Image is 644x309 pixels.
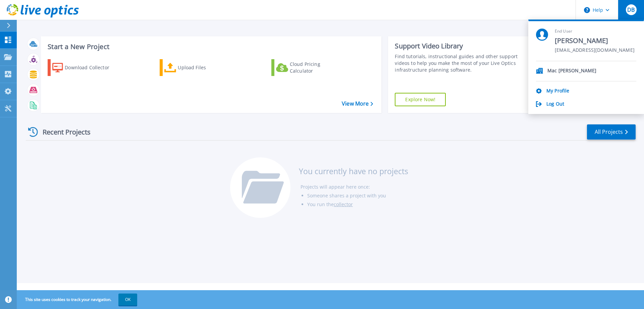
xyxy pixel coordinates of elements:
a: View More [342,101,373,107]
h3: Start a New Project [48,43,373,50]
span: DB [627,7,635,12]
a: All Projects [587,124,636,140]
a: Explore Now! [395,93,446,106]
span: [PERSON_NAME] [555,36,635,45]
li: Projects will appear here once: [301,183,408,191]
a: Download Collector [48,59,122,76]
button: OK [118,294,137,306]
div: Support Video Library [395,42,521,50]
span: End User [555,29,635,34]
h3: You currently have no projects [299,167,408,175]
div: Upload Files [178,61,231,74]
div: Find tutorials, instructional guides and other support videos to help you make the most of your L... [395,53,521,73]
a: Upload Files [160,59,234,76]
div: Cloud Pricing Calculator [290,61,343,74]
div: Download Collector [65,61,118,74]
li: You run the [307,200,408,209]
a: Log Out [546,101,564,108]
div: Recent Projects [26,124,100,140]
a: Cloud Pricing Calculator [271,59,346,76]
li: Someone shares a project with you [307,191,408,200]
a: My Profile [546,88,569,94]
a: collector [334,201,353,207]
p: Mac [PERSON_NAME] [547,68,596,74]
span: This site uses cookies to track your navigation. [18,294,137,306]
span: [EMAIL_ADDRESS][DOMAIN_NAME] [555,47,635,54]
